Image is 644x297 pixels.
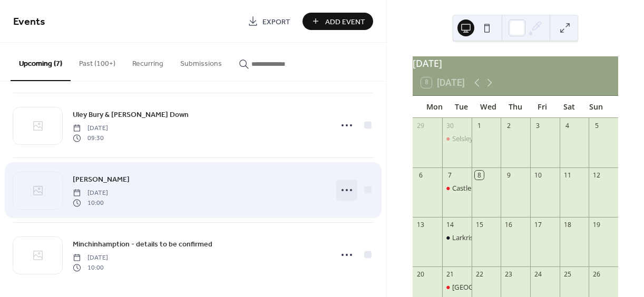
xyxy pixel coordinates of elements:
[452,183,570,193] div: Castle Combe & [PERSON_NAME] Mill
[73,174,130,185] span: [PERSON_NAME]
[445,171,454,180] div: 7
[445,121,454,130] div: 30
[421,96,448,117] div: Mon
[262,16,290,27] span: Export
[416,171,425,180] div: 6
[475,270,484,279] div: 22
[11,43,71,81] button: Upcoming (7)
[416,270,425,279] div: 20
[533,220,542,229] div: 17
[504,270,513,279] div: 23
[124,43,172,80] button: Recurring
[592,270,601,279] div: 26
[172,43,230,80] button: Submissions
[416,121,425,130] div: 29
[563,220,572,229] div: 18
[533,270,542,279] div: 24
[73,110,189,121] span: Uley Bury & [PERSON_NAME] Down
[442,282,472,292] div: Boakley Farm, Fosse Way & Foxley.
[452,282,588,292] div: [GEOGRAPHIC_DATA], Fosse Way & Foxley.
[504,220,513,229] div: 16
[504,121,513,130] div: 2
[563,171,572,180] div: 11
[416,220,425,229] div: 13
[448,96,475,117] div: Tue
[73,253,108,263] span: [DATE]
[592,220,601,229] div: 19
[325,16,365,27] span: Add Event
[502,96,529,117] div: Thu
[475,171,484,180] div: 8
[73,198,108,207] span: 10:00
[13,12,45,32] span: Events
[73,124,108,133] span: [DATE]
[556,96,583,117] div: Sat
[529,96,556,117] div: Fri
[452,233,555,242] div: Larkrise to [GEOGRAPHIC_DATA]
[504,171,513,180] div: 9
[452,134,495,143] div: Selsley Circuit
[445,270,454,279] div: 21
[73,189,108,198] span: [DATE]
[73,239,212,250] span: Minchinhamption - details to be confirmed
[73,238,212,250] a: Minchinhamption - details to be confirmed
[73,108,189,121] a: Uley Bury & [PERSON_NAME] Down
[445,220,454,229] div: 14
[563,270,572,279] div: 25
[240,13,298,30] a: Export
[413,56,618,70] div: [DATE]
[583,96,610,117] div: Sun
[442,134,472,143] div: Selsley Circuit
[592,171,601,180] div: 12
[71,43,124,80] button: Past (100+)
[442,233,472,242] div: Larkrise to Nailsworth
[563,121,572,130] div: 4
[533,121,542,130] div: 3
[73,133,108,143] span: 09:30
[442,183,472,193] div: Castle Combe & Nettleton Mill
[303,13,373,30] button: Add Event
[475,96,502,117] div: Wed
[475,121,484,130] div: 1
[73,173,130,185] a: [PERSON_NAME]
[592,121,601,130] div: 5
[475,220,484,229] div: 15
[73,263,108,272] span: 10:00
[533,171,542,180] div: 10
